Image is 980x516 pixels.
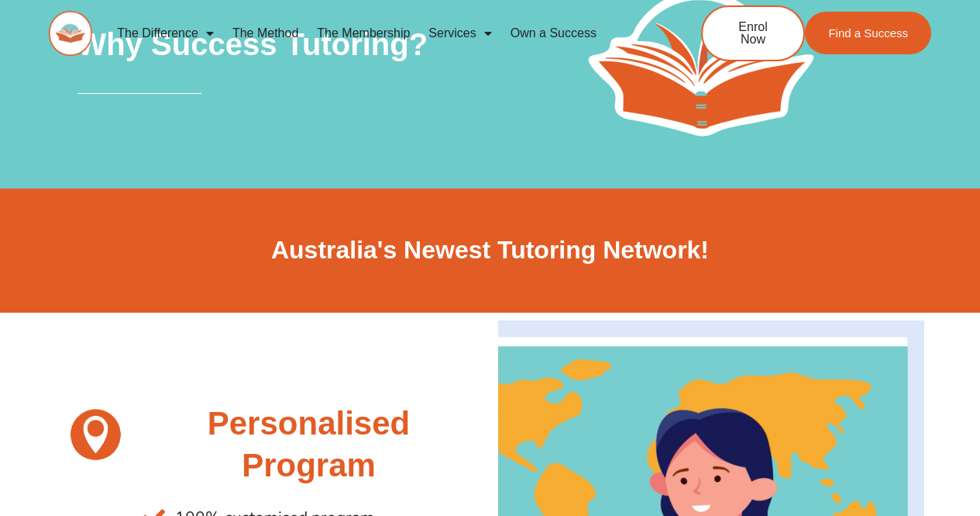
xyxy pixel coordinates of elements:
[419,16,500,51] a: Services
[805,12,931,54] a: Find a Success
[57,234,924,267] h2: Australia's Newest Tutoring Network!
[143,403,474,487] h2: Personalised Program
[726,21,780,46] span: Enrol Now
[701,5,805,61] a: Enrol Now
[828,27,908,39] span: Find a Success
[108,16,650,51] nav: Menu
[108,16,223,51] a: The Difference
[223,16,308,51] a: The Method
[501,16,606,51] a: Own a Success
[308,16,419,51] a: The Membership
